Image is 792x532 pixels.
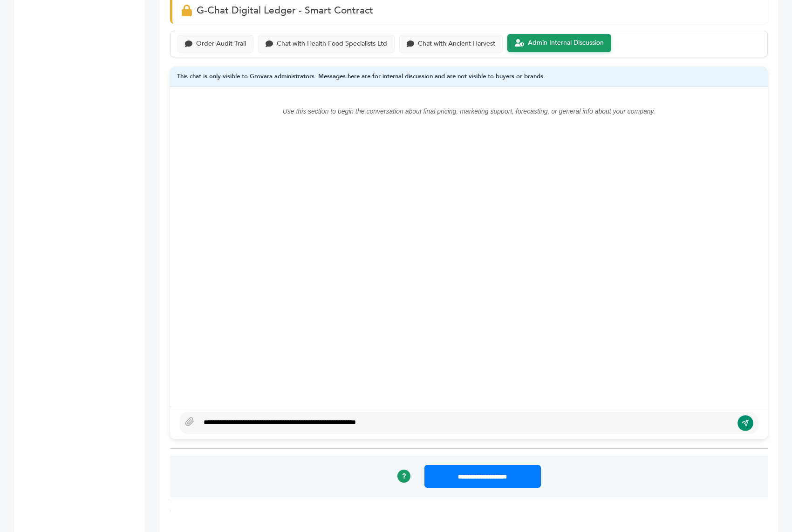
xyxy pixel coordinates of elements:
[196,40,246,48] div: Order Audit Trail
[397,470,410,483] a: ?
[418,40,495,48] div: Chat with Ancient Harvest
[528,39,604,47] div: Admin Internal Discussion
[189,106,749,117] p: Use this section to begin the conversation about final pricing, marketing support, forecasting, o...
[197,4,373,17] span: G-Chat Digital Ledger - Smart Contract
[170,67,768,88] div: This chat is only visible to Grovara administrators. Messages here are for internal discussion an...
[277,40,387,48] div: Chat with Health Food Specialists Ltd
